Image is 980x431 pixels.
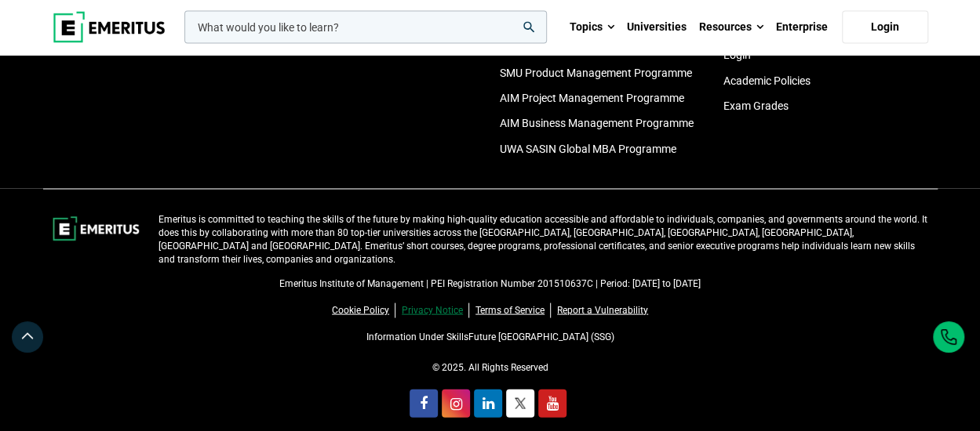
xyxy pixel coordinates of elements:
[53,360,928,374] p: © 2025. All Rights Reserved
[557,302,648,317] a: Report a Vulnerability
[402,302,469,317] a: Privacy Notice
[442,389,470,417] a: instagram
[410,389,438,417] a: facebook
[475,302,551,317] a: Terms of Service
[184,10,547,43] input: woocommerce-product-search-field-0
[53,277,928,290] p: Emeritus Institute of Management | PEI Registration Number 201510637C | Period: [DATE] to [DATE]
[474,389,502,417] a: linkedin
[538,389,567,417] a: youtube
[500,142,676,154] a: UWA SASIN Global MBA Programme
[500,66,692,78] a: SMU Product Management Programme
[515,397,526,408] img: twitter
[366,331,614,342] a: Information Under SkillsFuture [GEOGRAPHIC_DATA] (SSG)
[723,99,789,111] a: Exam Grades
[53,212,140,244] img: footer-logo
[506,389,534,417] a: twitter
[723,74,811,86] a: Academic Policies
[332,302,395,317] a: Cookie Policy
[500,116,694,129] a: AIM Business Management Programme
[158,212,928,265] p: Emeritus is committed to teaching the skills of the future by making high-quality education acces...
[842,10,928,43] a: Login
[500,91,684,103] a: AIM Project Management Programme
